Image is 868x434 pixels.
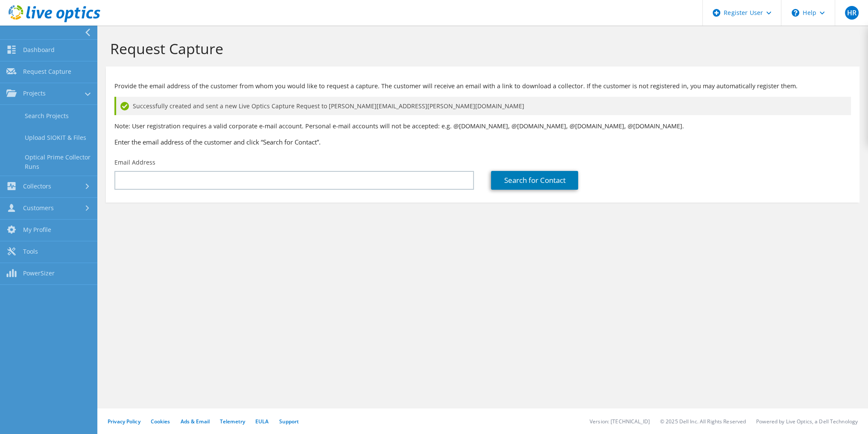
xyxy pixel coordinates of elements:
[151,418,170,425] a: Cookies
[114,158,155,167] label: Email Address
[590,418,650,425] li: Version: [TECHNICAL_ID]
[845,6,859,20] span: HR
[110,40,851,58] h1: Request Capture
[220,418,245,425] a: Telemetry
[756,418,858,425] li: Powered by Live Optics, a Dell Technology
[181,418,210,425] a: Ads & Email
[255,418,269,425] a: EULA
[114,81,851,91] p: Provide the email address of the customer from whom you would like to request a capture. The cust...
[792,9,799,17] svg: \n
[133,101,524,111] span: Successfully created and sent a new Live Optics Capture Request to [PERSON_NAME][EMAIL_ADDRESS][P...
[279,418,299,425] a: Support
[491,171,578,190] a: Search for Contact
[108,418,140,425] a: Privacy Policy
[114,137,851,147] h3: Enter the email address of the customer and click “Search for Contact”.
[114,122,851,131] p: Note: User registration requires a valid corporate e-mail account. Personal e-mail accounts will ...
[660,418,746,425] li: © 2025 Dell Inc. All Rights Reserved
